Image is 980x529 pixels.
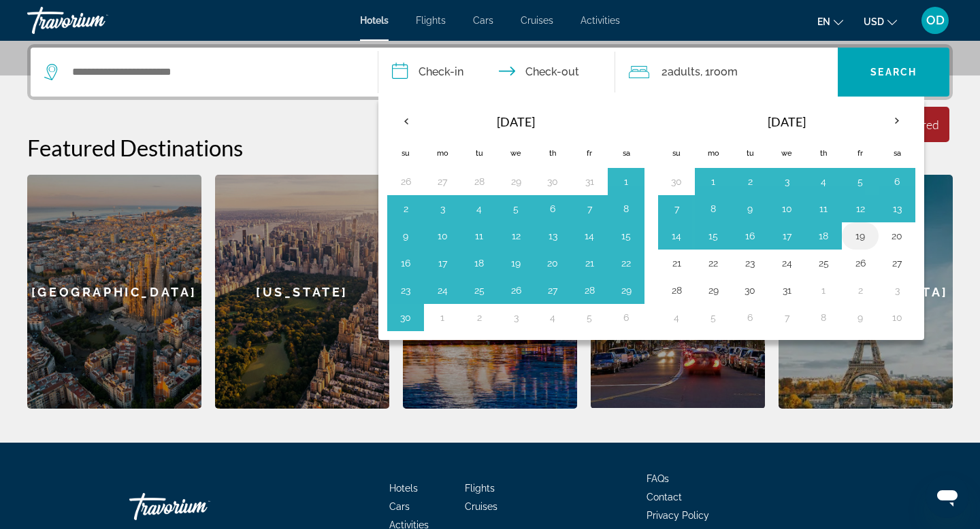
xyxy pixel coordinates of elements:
button: Day 3 [886,281,908,300]
button: Day 1 [813,281,834,300]
button: Day 23 [395,281,416,300]
button: Day 9 [739,199,761,218]
button: Day 18 [468,254,490,273]
button: Day 29 [615,281,637,300]
button: Day 2 [739,172,761,191]
button: Day 4 [666,308,687,327]
button: Day 26 [505,281,527,300]
a: Travorium [129,486,265,527]
a: Cars [389,501,410,512]
a: Cruises [521,15,553,26]
button: Day 6 [615,308,637,327]
button: Day 30 [739,281,761,300]
span: Room [710,65,738,78]
a: Hotels [389,483,418,494]
button: Day 7 [578,199,600,218]
button: Day 16 [739,226,761,245]
button: Day 5 [505,199,527,218]
button: Day 1 [615,172,637,191]
button: Day 3 [776,172,798,191]
a: [US_STATE] [215,175,389,409]
button: Day 30 [666,172,687,191]
button: Day 27 [542,281,563,300]
button: Day 12 [505,226,527,245]
button: Day 15 [702,226,724,245]
span: Search [870,67,917,78]
button: Day 13 [542,226,563,245]
th: [DATE] [424,105,608,138]
button: Day 10 [886,308,908,327]
button: Day 6 [886,172,908,191]
button: Day 28 [666,281,687,300]
iframe: Button to launch messaging window [926,475,969,518]
a: Activities [581,15,620,26]
button: Change currency [864,12,897,31]
button: Day 25 [468,281,490,300]
button: Day 16 [395,254,416,273]
button: Day 5 [578,308,600,327]
button: Day 4 [468,199,490,218]
button: Day 6 [542,199,563,218]
button: Day 31 [776,281,798,300]
button: Day 14 [666,226,687,245]
button: Check in and out dates [378,48,615,97]
button: Day 4 [542,308,563,327]
button: User Menu [917,6,953,35]
button: Day 7 [666,199,687,218]
button: Day 28 [468,172,490,191]
button: Day 8 [702,199,724,218]
div: Search widget [31,48,949,97]
span: Flights [465,483,495,494]
span: OD [926,14,945,27]
button: Day 14 [578,226,600,245]
button: Day 22 [702,254,724,273]
a: Contact [647,492,682,502]
button: Day 24 [776,254,798,273]
button: Day 26 [395,172,416,191]
a: Privacy Policy [647,510,709,521]
button: Search [838,48,949,97]
button: Day 19 [505,254,527,273]
a: Cruises [465,501,497,512]
button: Day 11 [813,199,834,218]
button: Day 30 [542,172,563,191]
button: Day 20 [886,226,908,245]
button: Day 9 [395,226,416,245]
h2: Featured Destinations [27,134,953,161]
button: Day 11 [468,226,490,245]
span: en [817,16,830,27]
span: , 1 [700,63,738,82]
span: USD [864,16,884,27]
button: Day 13 [886,199,908,218]
button: Day 26 [849,254,871,273]
button: Day 12 [849,199,871,218]
a: FAQs [647,473,669,484]
span: 2 [661,63,700,82]
button: Day 8 [813,308,834,327]
a: Hotels [360,15,389,26]
button: Day 21 [578,254,600,273]
button: Day 23 [739,254,761,273]
button: Day 30 [395,308,416,327]
button: Travelers: 2 adults, 0 children [615,48,838,97]
button: Day 17 [776,226,798,245]
button: Day 2 [468,308,490,327]
button: Day 31 [578,172,600,191]
button: Day 8 [615,199,637,218]
a: Flights [416,15,446,26]
a: [GEOGRAPHIC_DATA] [27,175,201,409]
button: Day 5 [849,172,871,191]
button: Day 27 [431,172,453,191]
a: Travorium [27,3,163,38]
button: Day 2 [849,281,871,300]
button: Day 21 [666,254,687,273]
button: Next month [879,105,915,137]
